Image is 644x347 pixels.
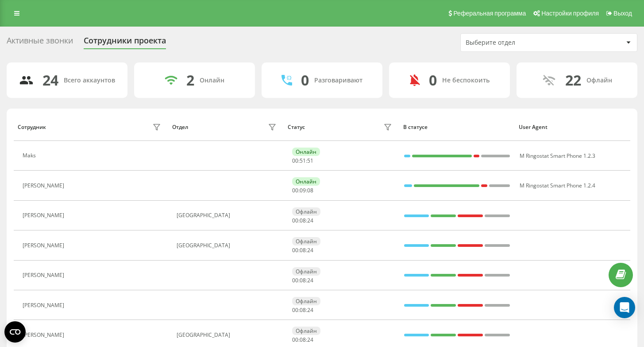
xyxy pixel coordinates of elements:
span: 24 [307,217,313,224]
div: Сотрудник [18,124,46,130]
div: Выберите отдел [466,39,571,47]
div: Офлайн [292,207,320,216]
div: : : [292,337,313,343]
span: Настройки профиля [541,10,599,17]
span: 00 [292,246,298,254]
div: : : [292,247,313,253]
span: Выход [613,10,632,17]
div: : : [292,158,313,164]
div: : : [292,307,313,313]
div: В статусе [403,124,510,130]
span: 08 [300,277,306,284]
div: : : [292,218,313,224]
div: Офлайн [292,327,320,335]
span: M Ringostat Smart Phone 1.2.3 [520,152,595,160]
span: 00 [292,187,298,194]
span: 00 [292,157,298,164]
div: Open Intercom Messenger [614,297,635,318]
span: 08 [307,187,313,194]
div: Разговаривают [314,77,362,84]
div: Офлайн [292,237,320,246]
button: Open CMP widget [4,321,26,343]
div: Офлайн [586,77,612,84]
div: [GEOGRAPHIC_DATA] [177,332,278,338]
span: M Ringostat Smart Phone 1.2.4 [520,182,595,189]
div: User Agent [519,124,626,130]
div: : : [292,277,313,284]
div: [GEOGRAPHIC_DATA] [177,212,278,218]
span: 00 [292,306,298,314]
div: [PERSON_NAME] [23,183,66,189]
span: 09 [300,187,306,194]
div: : : [292,187,313,194]
div: 2 [186,72,194,89]
span: 24 [307,246,313,254]
div: Онлайн [200,77,224,84]
div: Статус [288,124,305,130]
div: 0 [301,72,309,89]
span: 24 [307,306,313,314]
div: 0 [429,72,437,89]
div: [GEOGRAPHIC_DATA] [177,242,278,249]
div: Активные звонки [7,36,73,50]
span: 51 [307,157,313,164]
span: 00 [292,217,298,224]
span: 00 [292,336,298,343]
span: 24 [307,336,313,343]
div: Не беспокоить [442,77,490,84]
span: 08 [300,306,306,314]
div: Maks [23,152,38,159]
span: Реферальная программа [453,10,526,17]
div: [PERSON_NAME] [23,302,66,308]
span: 08 [300,336,306,343]
div: [PERSON_NAME] [23,332,66,338]
div: Онлайн [292,148,320,156]
span: 08 [300,217,306,224]
div: Офлайн [292,267,320,276]
div: Отдел [172,124,188,130]
div: Сотрудники проекта [84,36,166,50]
span: 08 [300,246,306,254]
div: [PERSON_NAME] [23,242,66,249]
div: [PERSON_NAME] [23,272,66,278]
div: Онлайн [292,177,320,186]
div: Всего аккаунтов [64,77,115,84]
span: 24 [307,277,313,284]
span: 51 [300,157,306,164]
div: 24 [42,72,58,89]
div: [PERSON_NAME] [23,212,66,218]
div: Офлайн [292,297,320,305]
div: 22 [565,72,581,89]
span: 00 [292,277,298,284]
